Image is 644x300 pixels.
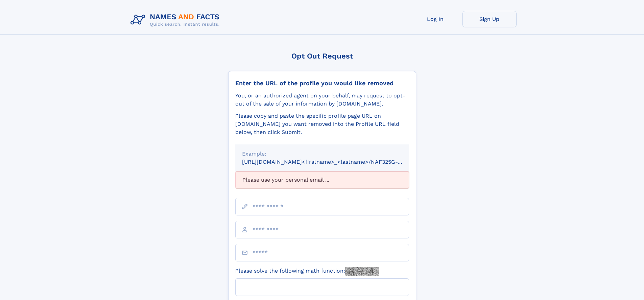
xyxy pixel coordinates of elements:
div: Enter the URL of the profile you would like removed [235,79,409,87]
div: Please copy and paste the specific profile page URL on [DOMAIN_NAME] you want removed into the Pr... [235,112,409,136]
div: Opt Out Request [228,52,416,60]
a: Sign Up [462,11,517,27]
div: Example: [242,150,402,158]
div: Please use your personal email ... [235,171,409,188]
a: Log In [408,11,462,27]
div: You, or an authorized agent on your behalf, may request to opt-out of the sale of your informatio... [235,92,409,108]
img: Logo Names and Facts [128,11,225,29]
small: [URL][DOMAIN_NAME]<firstname>_<lastname>/NAF325G-xxxxxxxx [242,159,422,165]
label: Please solve the following math function: [235,267,379,276]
